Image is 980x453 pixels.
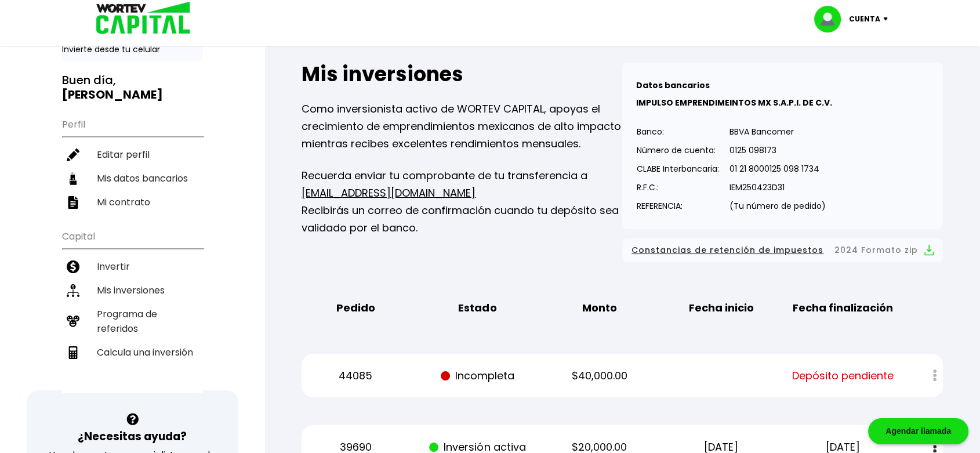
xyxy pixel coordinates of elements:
[62,255,203,278] a: Invertir
[729,160,826,177] p: 01 21 8000125 098 1734
[67,284,79,297] img: inversiones-icon.6695dc30.svg
[62,340,203,364] a: Calcula una inversión
[729,197,826,215] p: (Tu número de pedido)
[729,123,826,140] p: BBVA Bancomer
[793,299,893,317] b: Fecha finalización
[304,367,407,385] p: 44085
[67,260,79,273] img: invertir-icon.b3b967d7.svg
[67,148,79,161] img: editar-icon.952d3147.svg
[814,6,849,32] img: profile-image
[636,97,832,108] b: IMPULSO EMPRENDIMEINTOS MX S.A.P.I. DE C.V.
[302,63,622,86] h2: Mis inversiones
[637,142,719,159] p: Número de cuenta:
[67,196,79,209] img: contrato-icon.f2db500c.svg
[637,123,719,140] p: Banco:
[67,315,79,328] img: recomiendanos-icon.9b8e9327.svg
[637,160,719,177] p: CLABE Interbancaria:
[868,418,968,444] div: Agendar llamada
[426,367,529,385] p: Incompleta
[631,243,823,258] span: Constancias de retención de impuestos
[458,299,496,317] b: Estado
[880,17,896,21] img: icon-down
[62,223,203,393] ul: Capital
[67,172,79,185] img: datos-icon.10cf9172.svg
[302,167,622,237] p: Recuerda enviar tu comprobante de tu transferencia a Recibirás un correo de confirmación cuando t...
[62,302,203,340] a: Programa de referidos
[548,367,651,385] p: $40,000.00
[336,299,375,317] b: Pedido
[729,142,826,159] p: 0125 098173
[62,190,203,214] a: Mi contrato
[67,346,79,359] img: calculadora-icon.17d418c4.svg
[849,10,880,28] p: Cuenta
[729,179,826,196] p: IEM250423D31
[62,166,203,190] a: Mis datos bancarios
[62,111,203,214] ul: Perfil
[302,100,622,153] p: Como inversionista activo de WORTEV CAPITAL, apoyas el crecimiento de emprendimientos mexicanos d...
[689,299,754,317] b: Fecha inicio
[62,44,203,56] p: Invierte desde tu celular
[637,197,719,215] p: REFERENCIA:
[62,143,203,166] a: Editar perfil
[62,86,163,103] b: [PERSON_NAME]
[792,367,894,385] span: Depósito pendiente
[582,299,616,317] b: Monto
[62,73,203,102] h3: Buen día,
[62,278,203,302] a: Mis inversiones
[631,243,934,258] button: Constancias de retención de impuestos2024 Formato zip
[637,179,719,196] p: R.F.C.:
[78,428,187,445] h3: ¿Necesitas ayuda?
[302,186,476,200] a: [EMAIL_ADDRESS][DOMAIN_NAME]
[636,79,710,91] b: Datos bancarios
